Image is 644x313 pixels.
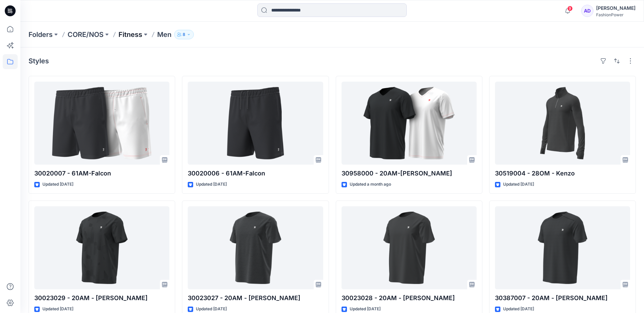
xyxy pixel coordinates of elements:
p: 8 [183,31,185,38]
p: Updated [DATE] [196,306,227,313]
p: 30023029 - 20AM - [PERSON_NAME] [34,293,169,303]
a: 30020006 - 61AM-Falcon [188,82,323,165]
p: 30023027 - 20AM - [PERSON_NAME] [188,293,323,303]
a: Fitness [118,30,142,39]
p: 30020007 - 61AM-Falcon [34,169,169,178]
span: 9 [567,6,573,11]
a: 30387007 - 20AM - Abel [495,206,630,289]
a: Folders [29,30,53,39]
a: 30958000 - 20AM-Arnold [342,82,477,165]
p: Updated [DATE] [503,306,534,313]
a: 30519004 - 28OM - Kenzo [495,82,630,165]
p: 30020006 - 61AM-Falcon [188,169,323,178]
p: Updated [DATE] [196,181,227,188]
p: Updated a month ago [350,181,391,188]
div: [PERSON_NAME] [596,4,636,12]
a: 30020007 - 61AM-Falcon [34,82,169,165]
a: 30023029 - 20AM - Andrew [34,206,169,289]
p: 30519004 - 28OM - Kenzo [495,169,630,178]
p: 30958000 - 20AM-[PERSON_NAME] [342,169,477,178]
p: Updated [DATE] [350,306,381,313]
div: AD [581,5,593,17]
p: Men [157,30,171,39]
p: Updated [DATE] [503,181,534,188]
p: 30387007 - 20AM - [PERSON_NAME] [495,293,630,303]
p: 30023028 - 20AM - [PERSON_NAME] [342,293,477,303]
p: Updated [DATE] [42,306,73,313]
a: CORE/NOS [68,30,104,39]
button: 8 [174,30,194,39]
p: Updated [DATE] [42,181,73,188]
h4: Styles [29,57,49,65]
a: 30023027 - 20AM - Andrew [188,206,323,289]
div: FashionPower [596,12,636,17]
a: 30023028 - 20AM - Andrew [342,206,477,289]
